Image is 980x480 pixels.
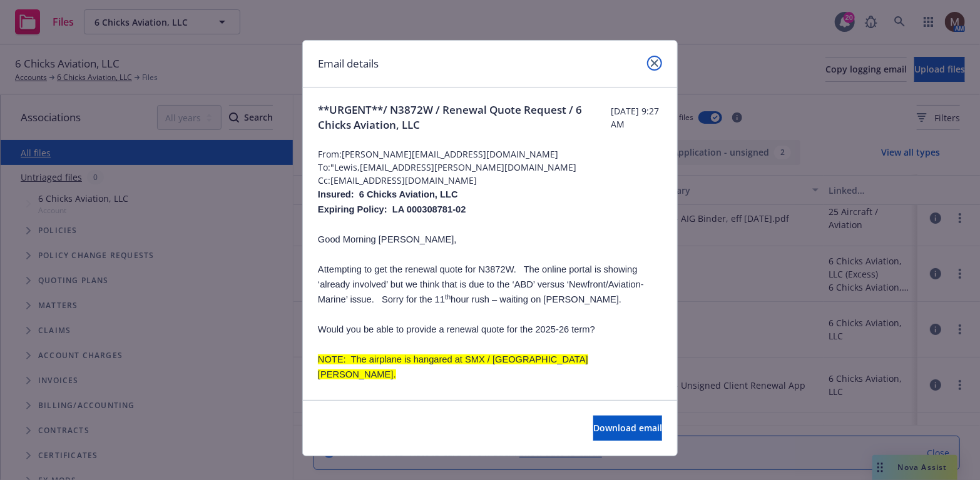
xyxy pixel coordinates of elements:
[593,422,662,434] span: Download email
[318,147,662,161] span: From: [PERSON_NAME][EMAIL_ADDRESS][DOMAIN_NAME]
[318,189,458,199] span: Insured: 6 Chicks Aviation, LLC
[318,204,466,214] span: Expiring Policy: LA 000308781-02
[445,293,451,301] sup: th
[611,104,662,131] span: [DATE] 9:27 AM
[318,102,611,132] span: **URGENT**/ N3872W / Renewal Quote Request / 6 Chicks Aviation, LLC
[318,161,662,174] span: To: "Lewis,[EMAIL_ADDRESS][PERSON_NAME][DOMAIN_NAME]
[647,56,662,71] a: close
[318,234,457,244] span: Good Morning [PERSON_NAME],
[318,174,662,187] span: Cc: [EMAIL_ADDRESS][DOMAIN_NAME]
[318,354,588,379] span: NOTE: The airplane is hangared at SMX / [GEOGRAPHIC_DATA][PERSON_NAME].
[593,416,662,441] button: Download email
[318,324,595,334] span: Would you be able to provide a renewal quote for the 2025-26 term?
[318,56,379,72] h1: Email details
[318,264,644,304] span: Attempting to get the renewal quote for N3872W. The online portal is showing ‘already involved’ b...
